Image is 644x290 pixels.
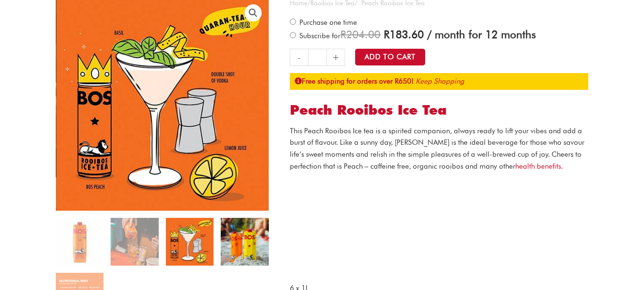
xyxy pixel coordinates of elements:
[290,32,296,38] input: Subscribe for / month for 12 months
[298,18,357,27] span: Purchase one time
[56,218,103,266] img: Peach Rooibos Ice Tea
[355,49,425,65] button: Add to Cart
[290,19,296,25] input: Purchase one time
[221,218,268,266] img: Lemon_1
[295,77,414,86] strong: Free shipping for orders over R650!
[290,49,308,66] a: -
[515,162,563,171] a: health benefits.
[111,218,158,266] img: Peach_1
[290,125,588,172] p: This Peach Rooibos Ice tea is a spirited companion, always ready to lift your vibes and add a bur...
[166,218,214,266] img: Peach Rooibos Ice Tea - Image 3
[298,32,536,40] span: Subscribe for
[290,102,588,118] h1: Peach Rooibos Ice Tea
[340,28,380,41] span: 204.00
[384,28,424,41] span: 183.60
[308,49,327,66] input: Product quantity
[427,28,536,41] span: / month for 12 months
[416,77,464,86] a: Keep Shopping
[340,28,346,41] span: R
[327,49,345,66] a: +
[245,4,262,21] a: View full-screen image gallery
[384,28,389,41] span: R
